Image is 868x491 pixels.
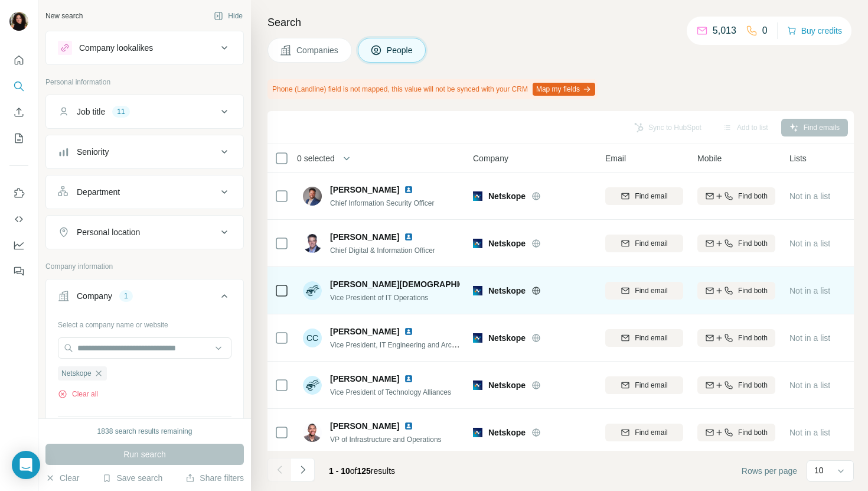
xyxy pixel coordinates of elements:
h4: Search [267,14,854,31]
span: Companies [296,44,340,56]
p: 0 [762,24,768,38]
div: Seniority [77,146,109,158]
button: Map my fields [533,83,595,96]
span: [PERSON_NAME] [330,184,399,196]
span: Lists [789,152,807,164]
span: Chief Information Security Officer [330,199,435,207]
div: New search [45,11,83,21]
span: Netskope [488,332,526,344]
img: LinkedIn logo [404,232,413,242]
button: Use Surfe API [9,209,28,230]
img: Logo of Netskope [473,239,482,248]
img: Avatar [303,187,322,206]
button: Seniority [46,138,243,166]
button: Job title11 [46,97,243,126]
img: Logo of Netskope [473,333,482,343]
span: Find both [738,380,768,391]
img: Avatar [303,423,322,442]
span: Find both [738,427,768,438]
img: Avatar [303,281,322,300]
span: Email [605,152,626,164]
span: Not in a list [789,239,830,248]
button: Clear [45,472,79,484]
span: Not in a list [789,191,830,201]
img: LinkedIn logo [404,185,413,194]
p: 5,013 [713,24,736,38]
div: Company [77,290,112,302]
span: Not in a list [789,381,830,390]
span: Netskope [61,368,92,379]
div: Open Intercom Messenger [12,451,40,479]
button: Enrich CSV [9,102,28,123]
span: [PERSON_NAME] [330,326,399,337]
div: Personal location [77,226,140,238]
button: Find email [605,329,683,347]
span: Netskope [488,379,526,391]
img: Avatar [9,12,28,31]
span: Netskope [488,190,526,202]
span: Not in a list [789,428,830,437]
img: LinkedIn logo [404,374,413,383]
button: Personal location [46,218,243,246]
div: 1 [119,291,133,301]
span: Find both [738,238,768,249]
span: [PERSON_NAME] [330,373,399,385]
span: VP of Infrastructure and Operations [330,435,442,444]
span: Find email [635,238,667,249]
button: Find email [605,235,683,252]
span: Vice President, IT Engineering and Architecture [330,340,479,349]
button: Search [9,76,28,97]
span: Find both [738,191,768,201]
span: results [329,466,395,476]
div: Job title [77,106,105,118]
span: [PERSON_NAME] [330,231,399,243]
img: Logo of Netskope [473,428,482,437]
button: Find both [697,376,775,394]
span: Netskope [488,238,526,249]
button: Share filters [185,472,244,484]
span: Find email [635,191,667,201]
img: LinkedIn logo [404,421,413,431]
span: Find email [635,427,667,438]
button: My lists [9,128,28,149]
span: Netskope [488,427,526,438]
button: Find both [697,282,775,300]
div: CC [303,329,322,347]
img: Logo of Netskope [473,191,482,201]
span: Find email [635,380,667,391]
span: 1 - 10 [329,466,350,476]
span: Rows per page [742,465,797,477]
button: Find both [697,329,775,347]
button: Find both [697,235,775,252]
button: Company lookalikes [46,34,243,62]
button: Company1 [46,282,243,315]
div: Company lookalikes [79,42,153,54]
button: Feedback [9,261,28,282]
button: Buy credits [787,22,842,39]
span: Find both [738,333,768,343]
button: Find email [605,376,683,394]
button: Hide [205,7,251,25]
div: 1838 search results remaining [97,426,192,437]
span: Vice President of Technology Alliances [330,388,451,396]
span: Company [473,152,508,164]
button: Find email [605,424,683,441]
span: [PERSON_NAME] [330,420,399,432]
span: Netskope [488,285,526,297]
button: Find email [605,187,683,205]
img: Avatar [303,376,322,395]
span: Not in a list [789,286,830,295]
div: Select a company name or website [58,315,231,330]
button: Find email [605,282,683,300]
p: Personal information [45,77,244,87]
div: Phone (Landline) field is not mapped, this value will not be synced with your CRM [267,79,598,99]
img: Avatar [303,234,322,253]
button: Clear all [58,389,98,399]
div: 11 [112,106,129,117]
span: [PERSON_NAME][DEMOGRAPHIC_DATA] [330,278,494,290]
span: 0 selected [297,152,335,164]
span: Find both [738,285,768,296]
p: 10 [814,464,824,476]
img: Logo of Netskope [473,381,482,390]
button: Department [46,178,243,206]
